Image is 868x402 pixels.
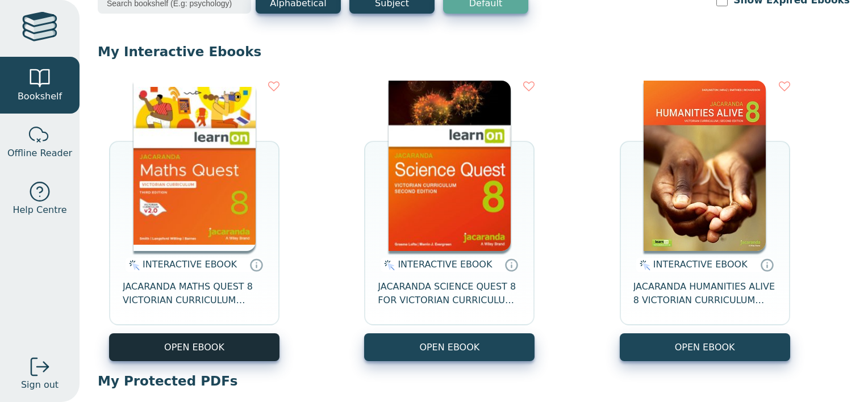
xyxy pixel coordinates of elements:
span: Help Centre [12,203,66,217]
img: interactive.svg [381,258,395,272]
span: Sign out [21,378,59,392]
span: INTERACTIVE EBOOK [653,259,748,270]
img: bee2d5d4-7b91-e911-a97e-0272d098c78b.jpg [644,81,766,251]
span: Offline Reader [7,146,72,160]
p: My Interactive Ebooks [98,43,850,60]
img: fffb2005-5288-ea11-a992-0272d098c78b.png [389,81,511,251]
span: Bookshelf [18,90,62,103]
span: INTERACTIVE EBOOK [398,259,492,270]
button: OPEN EBOOK [109,333,279,361]
button: OPEN EBOOK [364,333,535,361]
img: interactive.svg [636,258,650,272]
span: JACARANDA SCIENCE QUEST 8 FOR VICTORIAN CURRICULUM LEARNON 2E EBOOK [378,280,521,307]
span: INTERACTIVE EBOOK [143,259,237,270]
a: Interactive eBooks are accessed online via the publisher’s portal. They contain interactive resou... [249,258,263,271]
span: JACARANDA HUMANITIES ALIVE 8 VICTORIAN CURRICULUM LEARNON EBOOK 2E [633,280,777,307]
p: My Protected PDFs [98,372,850,390]
a: Interactive eBooks are accessed online via the publisher’s portal. They contain interactive resou... [760,258,774,271]
a: Interactive eBooks are accessed online via the publisher’s portal. They contain interactive resou... [504,258,518,271]
span: JACARANDA MATHS QUEST 8 VICTORIAN CURRICULUM LEARNON EBOOK 3E [123,280,266,307]
img: interactive.svg [126,258,140,272]
button: OPEN EBOOK [620,333,790,361]
img: c004558a-e884-43ec-b87a-da9408141e80.jpg [133,81,256,251]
